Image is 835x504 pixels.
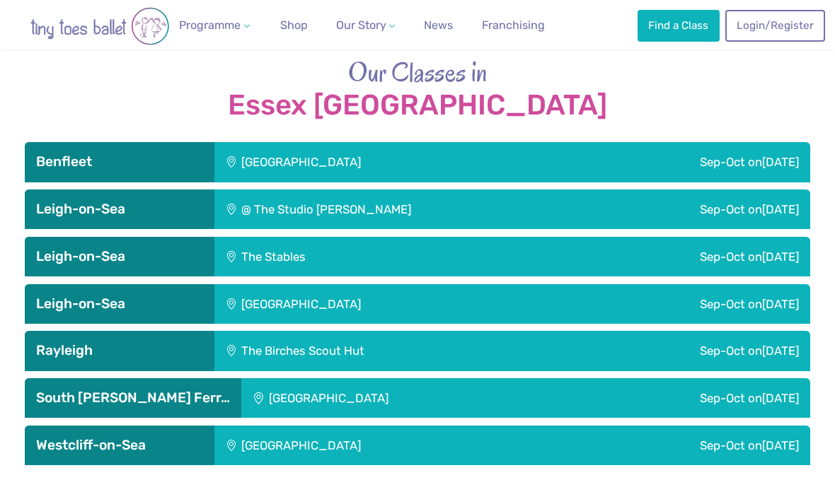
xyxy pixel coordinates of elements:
[348,54,488,90] span: Our Classes in
[762,202,799,216] span: [DATE]
[214,284,551,324] div: [GEOGRAPHIC_DATA]
[36,201,202,218] h3: Leigh-on-Sea
[173,11,255,40] a: Programme
[241,378,563,418] div: [GEOGRAPHIC_DATA]
[551,142,810,182] div: Sep-Oct on
[638,10,720,41] a: Find a Class
[590,189,810,229] div: Sep-Oct on
[179,18,241,32] span: Programme
[424,18,453,32] span: News
[762,438,799,452] span: [DATE]
[482,18,545,32] span: Franchising
[36,295,202,312] h3: Leigh-on-Sea
[725,10,824,41] a: Login/Register
[563,378,810,418] div: Sep-Oct on
[551,284,810,324] div: Sep-Oct on
[36,248,202,265] h3: Leigh-on-Sea
[418,11,459,40] a: News
[476,11,551,40] a: Franchising
[336,18,386,32] span: Our Story
[36,437,202,454] h3: Westcliff-on-Sea
[214,189,591,229] div: @ The Studio [PERSON_NAME]
[551,426,810,465] div: Sep-Oct on
[214,426,551,465] div: [GEOGRAPHIC_DATA]
[36,153,202,170] h3: Benfleet
[36,342,202,359] h3: Rayleigh
[330,11,401,40] a: Our Story
[36,389,230,406] h3: South [PERSON_NAME] Ferr…
[274,11,313,40] a: Shop
[762,250,799,264] span: [DATE]
[25,90,810,121] strong: Essex [GEOGRAPHIC_DATA]
[762,297,799,311] span: [DATE]
[488,237,810,276] div: Sep-Oct on
[762,155,799,169] span: [DATE]
[214,237,488,276] div: The Stables
[280,18,308,32] span: Shop
[214,331,555,370] div: The Birches Scout Hut
[15,7,185,45] img: tiny toes ballet
[762,391,799,405] span: [DATE]
[214,142,551,182] div: [GEOGRAPHIC_DATA]
[762,344,799,358] span: [DATE]
[554,331,810,370] div: Sep-Oct on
